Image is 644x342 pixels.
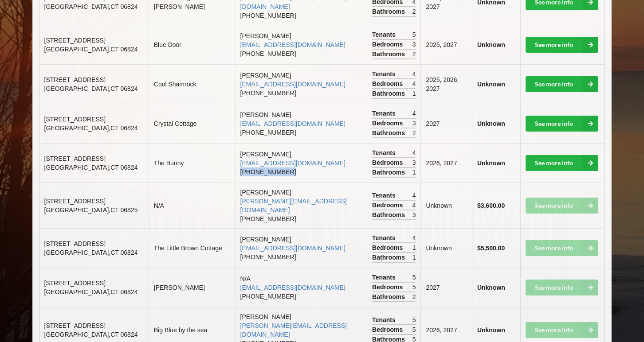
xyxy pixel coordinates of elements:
a: [EMAIL_ADDRESS][DOMAIN_NAME] [240,41,346,48]
span: 3 [412,158,416,167]
span: Tenants [372,148,398,157]
span: 2 [412,292,416,301]
span: [GEOGRAPHIC_DATA] , CT 06824 [44,3,138,10]
a: See more info [526,37,598,53]
td: Cool Shamrock [149,64,235,104]
a: [EMAIL_ADDRESS][DOMAIN_NAME] [240,81,346,88]
span: Tenants [372,191,398,200]
span: Bathrooms [372,50,407,58]
b: Unknown [477,159,505,167]
span: 4 [412,201,416,210]
span: Bedrooms [372,201,405,210]
span: 1 [412,243,416,252]
span: [STREET_ADDRESS] [44,116,106,123]
span: Bathrooms [372,292,407,301]
span: [STREET_ADDRESS] [44,198,106,205]
td: [PERSON_NAME] [149,268,235,307]
b: Unknown [477,120,505,127]
span: 1 [412,89,416,98]
td: 2025, 2027 [420,25,471,64]
span: [GEOGRAPHIC_DATA] , CT 06824 [44,249,138,256]
td: Unknown [420,183,471,228]
td: Blue Door [149,25,235,64]
span: 4 [412,148,416,157]
td: [PERSON_NAME] [PHONE_NUMBER] [235,143,367,183]
span: [STREET_ADDRESS] [44,76,106,83]
span: Bedrooms [372,325,405,334]
span: 5 [412,325,416,334]
span: Bedrooms [372,283,405,291]
td: [PERSON_NAME] [PHONE_NUMBER] [235,228,367,268]
span: 1 [412,253,416,262]
span: [STREET_ADDRESS] [44,240,106,247]
span: 4 [412,191,416,200]
span: 2 [412,128,416,137]
span: Bedrooms [372,79,405,88]
span: Tenants [372,70,398,78]
b: Unknown [477,284,505,291]
span: [STREET_ADDRESS] [44,155,106,162]
a: [EMAIL_ADDRESS][DOMAIN_NAME] [240,159,346,167]
span: [GEOGRAPHIC_DATA] , CT 06824 [44,46,138,53]
span: 5 [412,273,416,282]
td: [PERSON_NAME] [PHONE_NUMBER] [235,64,367,104]
span: [GEOGRAPHIC_DATA] , CT 06824 [44,331,138,338]
span: Bedrooms [372,40,405,49]
span: Tenants [372,315,398,324]
span: 4 [412,109,416,118]
b: Unknown [477,81,505,88]
td: [PERSON_NAME] [PHONE_NUMBER] [235,104,367,143]
span: Bathrooms [372,89,407,98]
span: [GEOGRAPHIC_DATA] , CT 06824 [44,85,138,92]
span: [GEOGRAPHIC_DATA] , CT 06824 [44,164,138,171]
span: [STREET_ADDRESS] [44,37,106,44]
span: 5 [412,30,416,39]
span: Bathrooms [372,168,407,177]
span: Tenants [372,30,398,39]
span: [GEOGRAPHIC_DATA] , CT 06825 [44,206,138,214]
td: 2027 [420,104,471,143]
span: 5 [412,283,416,291]
span: Tenants [372,273,398,282]
span: [STREET_ADDRESS] [44,322,106,329]
td: N/A [PHONE_NUMBER] [235,268,367,307]
span: [GEOGRAPHIC_DATA] , CT 06824 [44,124,138,132]
td: 2025, 2026, 2027 [420,64,471,104]
span: Bathrooms [372,210,407,219]
b: Unknown [477,41,505,48]
span: 3 [412,119,416,128]
span: 2 [412,7,416,16]
span: 2 [412,50,416,58]
td: [PERSON_NAME] [PHONE_NUMBER] [235,25,367,64]
span: Tenants [372,233,398,242]
a: See more info [526,155,598,171]
td: 2027 [420,268,471,307]
b: $5,500.00 [477,245,505,252]
span: 4 [412,233,416,242]
a: [PERSON_NAME][EMAIL_ADDRESS][DOMAIN_NAME] [240,198,347,214]
a: See more info [526,116,598,132]
td: Unknown [420,228,471,268]
td: [PERSON_NAME] [PHONE_NUMBER] [235,183,367,228]
span: 4 [412,70,416,78]
span: [GEOGRAPHIC_DATA] , CT 06824 [44,288,138,295]
span: 1 [412,168,416,177]
td: 2026, 2027 [420,143,471,183]
td: Crystal Cottage [149,104,235,143]
span: Bedrooms [372,119,405,128]
span: Bathrooms [372,128,407,137]
a: See more info [526,76,598,92]
span: 3 [412,40,416,49]
a: [EMAIL_ADDRESS][DOMAIN_NAME] [240,120,346,127]
span: [STREET_ADDRESS] [44,280,106,287]
span: Bedrooms [372,158,405,167]
td: The Bunny [149,143,235,183]
a: [PERSON_NAME][EMAIL_ADDRESS][DOMAIN_NAME] [240,322,347,338]
a: [EMAIL_ADDRESS][DOMAIN_NAME] [240,284,346,291]
b: Unknown [477,326,505,334]
td: The Little Brown Cottage [149,228,235,268]
span: Bedrooms [372,243,405,252]
td: N/A [149,183,235,228]
span: Tenants [372,109,398,118]
span: 4 [412,79,416,88]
